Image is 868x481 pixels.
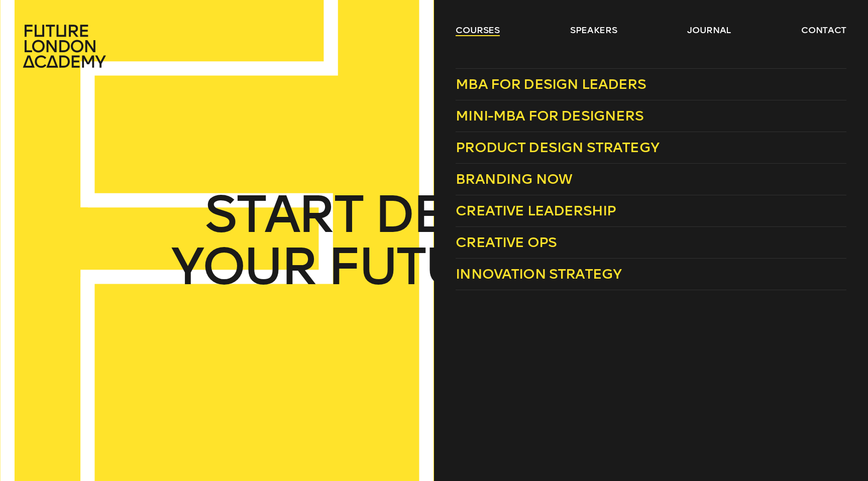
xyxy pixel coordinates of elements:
[456,68,846,100] a: MBA for Design Leaders
[456,195,846,227] a: Creative Leadership
[456,202,616,219] span: Creative Leadership
[456,266,621,282] span: Innovation Strategy
[456,107,643,124] span: Mini-MBA for Designers
[801,24,846,36] a: contact
[456,76,646,92] span: MBA for Design Leaders
[456,132,846,164] a: Product Design Strategy
[570,24,617,36] a: speakers
[456,139,659,156] span: Product Design Strategy
[456,259,846,290] a: Innovation Strategy
[456,100,846,132] a: Mini-MBA for Designers
[456,171,572,187] span: Branding Now
[456,164,846,195] a: Branding Now
[456,24,500,36] a: courses
[456,234,557,251] span: Creative Ops
[687,24,731,36] a: journal
[456,227,846,259] a: Creative Ops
